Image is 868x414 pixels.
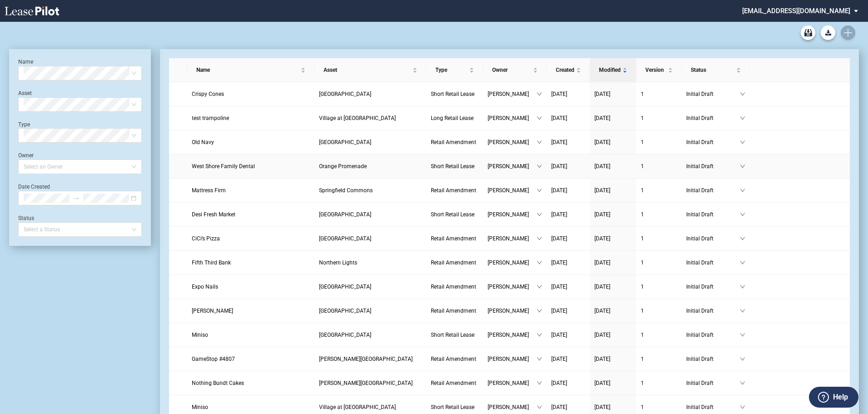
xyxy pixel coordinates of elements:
span: Lawrenceville Town Center [319,91,371,97]
a: Mattress Firm [192,186,310,195]
span: [DATE] [594,139,610,145]
span: [PERSON_NAME] [488,354,537,364]
span: Taylor Square [319,380,413,386]
a: [PERSON_NAME][GEOGRAPHIC_DATA] [319,354,422,364]
a: [DATE] [594,234,632,243]
span: down [537,356,542,362]
span: [PERSON_NAME] [488,403,537,412]
th: Asset [314,58,426,82]
a: Retail Amendment [431,186,479,195]
span: Initial Draft [686,138,740,147]
span: swap-right [73,195,80,201]
th: Type [426,58,483,82]
span: Retail Amendment [431,235,476,242]
span: down [537,115,542,121]
span: Pio Pio Grill [192,308,233,314]
span: [DATE] [551,235,567,242]
a: [DATE] [594,379,632,388]
span: 1 [641,211,644,218]
a: Village at [GEOGRAPHIC_DATA] [319,114,422,123]
th: Name [187,58,315,82]
span: [PERSON_NAME] [488,162,537,171]
span: down [537,91,542,97]
span: test trampoline [192,115,229,121]
label: Status [18,215,34,221]
span: Short Retail Lease [431,91,474,97]
a: West Shore Family Dental [192,162,310,171]
span: [PERSON_NAME] [488,282,537,291]
span: Initial Draft [686,162,740,171]
span: Nothing Bundt Cakes [192,380,244,386]
span: La Frontera Village [319,332,371,338]
span: down [740,308,745,314]
a: Retail Amendment [431,138,479,147]
th: Version [636,58,682,82]
span: 1 [641,139,644,145]
a: [DATE] [594,138,632,147]
span: down [740,260,745,265]
a: [DATE] [551,403,585,412]
a: Northern Lights [319,258,422,267]
span: down [537,140,542,145]
span: Retail Amendment [431,308,476,314]
a: Nothing Bundt Cakes [192,379,310,388]
span: down [740,284,745,289]
span: [DATE] [594,91,610,97]
span: down [537,212,542,217]
span: GameStop #4807 [192,356,235,362]
span: 1 [641,187,644,194]
span: [DATE] [551,332,567,338]
span: 1 [641,308,644,314]
span: Owner [492,65,531,75]
span: Short Retail Lease [431,404,474,410]
span: Initial Draft [686,90,740,99]
a: [PERSON_NAME] [192,306,310,315]
a: [DATE] [551,330,585,339]
th: Owner [483,58,547,82]
span: 1 [641,235,644,242]
a: Short Retail Lease [431,162,479,171]
span: [DATE] [594,380,610,386]
a: 1 [641,306,677,315]
span: [PERSON_NAME] [488,234,537,243]
span: down [740,188,745,193]
span: [PERSON_NAME] [488,90,537,99]
span: [DATE] [594,284,610,290]
span: Version [645,65,666,75]
span: [DATE] [551,91,567,97]
span: Initial Draft [686,282,740,291]
span: [DATE] [594,356,610,362]
span: Initial Draft [686,330,740,339]
a: Retail Amendment [431,234,479,243]
span: Miniso [192,332,208,338]
span: Type [435,65,468,75]
a: [DATE] [551,306,585,315]
span: [DATE] [551,211,567,218]
span: Desi Fresh Market [192,211,235,218]
span: [PERSON_NAME] [488,138,537,147]
a: [DATE] [594,403,632,412]
md-menu: Download Blank Form List [818,25,838,40]
span: Short Retail Lease [431,332,474,338]
a: [DATE] [551,234,585,243]
span: Mattress Firm [192,187,226,194]
a: Retail Amendment [431,354,479,364]
a: [DATE] [594,282,632,291]
span: Old Navy [192,139,214,145]
span: [DATE] [551,380,567,386]
span: Initial Draft [686,114,740,123]
a: Miniso [192,330,310,339]
span: [DATE] [551,356,567,362]
span: down [740,404,745,410]
a: 1 [641,379,677,388]
a: 1 [641,330,677,339]
label: Help [833,391,848,403]
a: [PERSON_NAME][GEOGRAPHIC_DATA] [319,379,422,388]
span: down [537,260,542,265]
span: [PERSON_NAME] [488,258,537,267]
a: [GEOGRAPHIC_DATA] [319,282,422,291]
a: [DATE] [594,306,632,315]
span: down [537,284,542,289]
span: Springfield Commons [319,187,373,194]
a: 1 [641,354,677,364]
